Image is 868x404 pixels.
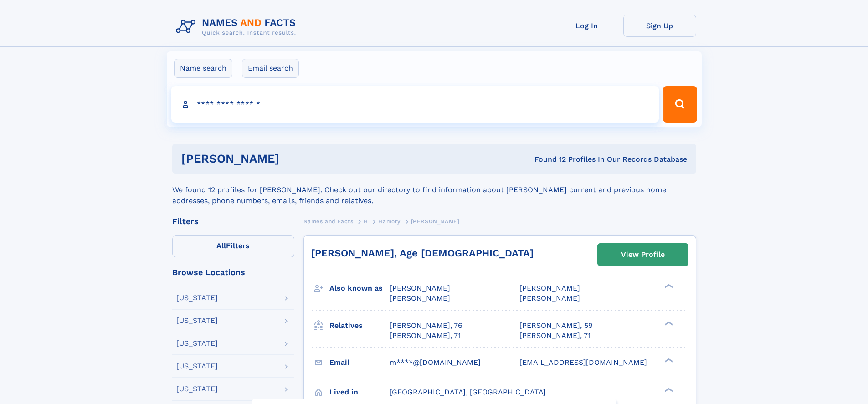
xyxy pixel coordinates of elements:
div: ❯ [663,320,673,326]
input: search input [171,86,659,123]
label: Email search [242,59,299,78]
div: ❯ [663,283,673,289]
h3: Relatives [329,318,390,333]
div: Found 12 Profiles In Our Records Database [407,154,687,164]
a: [PERSON_NAME], 59 [519,321,593,331]
div: ❯ [663,357,673,363]
div: [US_STATE] [176,317,218,324]
span: [PERSON_NAME] [411,218,460,225]
div: View Profile [621,244,665,265]
a: H [364,215,368,227]
a: [PERSON_NAME], Age [DEMOGRAPHIC_DATA] [311,247,534,259]
a: Names and Facts [303,215,354,227]
span: Hamory [378,218,401,225]
div: We found 12 profiles for [PERSON_NAME]. Check out our directory to find information about [PERSON... [172,174,696,206]
a: [PERSON_NAME], 76 [390,321,462,331]
button: Search Button [663,86,697,123]
h3: Also known as [329,281,390,296]
h3: Email [329,355,390,370]
a: [PERSON_NAME], 71 [519,331,591,341]
div: Browse Locations [172,268,294,276]
span: [PERSON_NAME] [390,284,450,292]
img: Logo Names and Facts [172,15,303,39]
span: All [216,241,226,250]
a: Hamory [378,215,401,227]
span: [PERSON_NAME] [519,294,580,302]
div: [US_STATE] [176,385,218,393]
h1: [PERSON_NAME] [181,153,407,164]
a: Sign Up [623,15,696,37]
h3: Lived in [329,384,390,400]
div: [US_STATE] [176,363,218,370]
label: Name search [174,59,232,78]
span: [PERSON_NAME] [390,294,450,302]
span: [GEOGRAPHIC_DATA], [GEOGRAPHIC_DATA] [390,388,546,396]
span: [PERSON_NAME] [519,284,580,292]
label: Filters [172,235,294,257]
span: [EMAIL_ADDRESS][DOMAIN_NAME] [519,358,647,367]
a: Log In [550,15,623,37]
span: H [364,218,368,225]
a: [PERSON_NAME], 71 [390,331,461,341]
div: Filters [172,217,294,225]
a: View Profile [598,244,688,266]
div: ❯ [663,387,673,393]
div: [US_STATE] [176,294,218,302]
div: [US_STATE] [176,340,218,347]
